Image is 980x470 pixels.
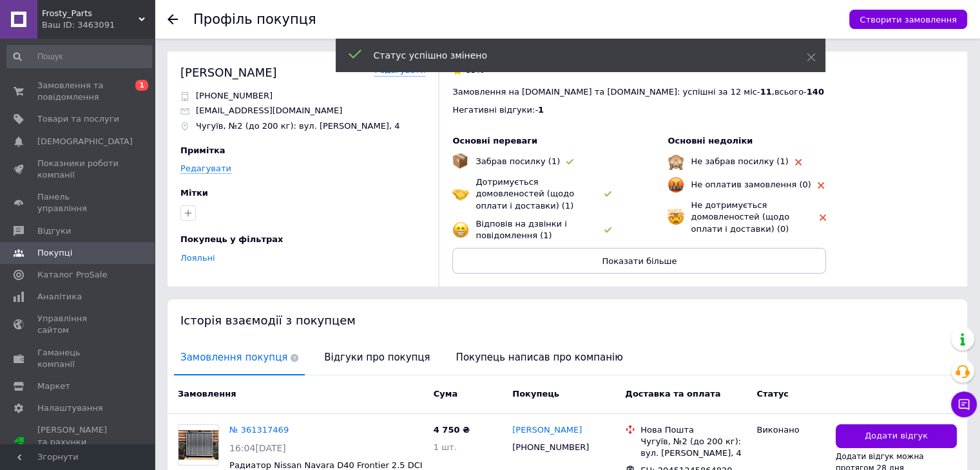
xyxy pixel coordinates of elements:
[452,221,469,238] img: emoji
[180,164,231,174] a: Редагувати
[668,136,753,146] span: Основні недоліки
[434,389,457,399] span: Cума
[180,64,277,80] div: [PERSON_NAME]
[318,341,436,374] span: Відгуки про покупця
[37,113,119,125] span: Товари та послуги
[860,15,957,24] span: Створити замовлення
[135,80,148,91] span: 1
[807,87,824,97] span: 140
[668,153,684,170] img: emoji
[180,314,356,327] span: Історія взаємодії з покупцем
[180,253,215,263] a: Лояльні
[452,105,538,115] span: Негативні відгуки: -
[452,87,823,97] span: Замовлення на [DOMAIN_NAME] та [DOMAIN_NAME]: успішні за 12 міс - , всього -
[450,341,629,374] span: Покупець написав про компанію
[434,442,457,452] span: 1 шт.
[820,214,826,221] img: rating-tag-type
[178,430,218,460] img: Фото товару
[180,234,422,245] div: Покупець у фільтрах
[760,87,771,97] span: 11
[37,247,72,259] span: Покупці
[180,188,208,198] span: Мітки
[452,153,468,169] img: emoji
[168,14,178,24] div: Повернутися назад
[37,225,71,237] span: Відгуки
[691,200,789,233] span: Не дотримується домовленостей (щодо оплати і доставки) (0)
[604,191,611,197] img: rating-tag-type
[374,49,774,62] div: Статус успішно змінено
[229,425,289,435] a: № 361317469
[836,424,957,448] button: Додати відгук
[37,291,82,303] span: Аналітика
[951,391,977,417] button: Чат з покупцем
[602,256,677,266] span: Показати більше
[691,180,811,189] span: Не оплатив замовлення (0)
[865,430,928,442] span: Додати відгук
[452,136,537,146] span: Основні переваги
[180,146,226,155] span: Примітка
[37,80,119,103] span: Замовлення та повідомлення
[178,424,219,465] a: Фото товару
[193,12,316,27] h1: Профіль покупця
[174,341,305,374] span: Замовлення покупця
[42,8,139,19] span: Frosty_Parts
[37,158,119,181] span: Показники роботи компанії
[37,402,103,414] span: Налаштування
[566,159,573,165] img: rating-tag-type
[510,439,591,456] div: [PHONE_NUMBER]
[538,105,544,115] span: 1
[691,156,788,166] span: Не забрав посилку (1)
[476,156,560,166] span: Забрав посилку (1)
[37,191,119,214] span: Панель управління
[849,10,967,29] button: Створити замовлення
[512,389,559,399] span: Покупець
[196,90,273,102] p: [PHONE_NUMBER]
[512,424,582,437] a: [PERSON_NAME]
[668,176,684,193] img: emoji
[625,389,720,399] span: Доставка та оплата
[640,436,746,459] div: Чугуїв, №2 (до 200 кг): вул. [PERSON_NAME], 4
[196,105,342,117] p: [EMAIL_ADDRESS][DOMAIN_NAME]
[37,269,107,281] span: Каталог ProSale
[434,425,470,435] span: 4 750 ₴
[229,443,286,453] span: 16:04[DATE]
[42,19,155,31] div: Ваш ID: 3463091
[756,424,825,436] div: Виконано
[795,159,802,165] img: rating-tag-type
[37,136,133,147] span: [DEMOGRAPHIC_DATA]
[756,389,789,399] span: Статус
[37,347,119,370] span: Гаманець компанії
[668,209,684,225] img: emoji
[476,219,566,240] span: Відповів на дзвінки і повідомлення (1)
[452,248,826,274] button: Показати більше
[196,120,399,132] p: Чугуїв, №2 (до 200 кг): вул. [PERSON_NAME], 4
[476,177,574,210] span: Дотримується домовленостей (щодо оплати і доставки) (1)
[452,185,469,202] img: emoji
[37,381,70,392] span: Маркет
[640,424,746,436] div: Нова Пошта
[37,313,119,336] span: Управління сайтом
[818,182,824,189] img: rating-tag-type
[37,424,119,460] span: [PERSON_NAME] та рахунки
[6,45,152,68] input: Пошук
[178,389,236,399] span: Замовлення
[604,227,611,233] img: rating-tag-type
